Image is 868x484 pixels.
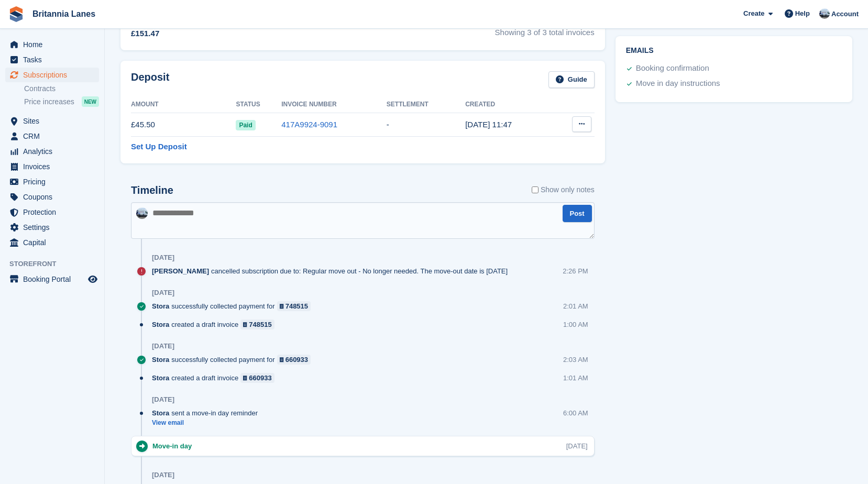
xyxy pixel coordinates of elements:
[5,37,99,52] a: menu
[831,9,859,19] span: Account
[5,159,99,174] a: menu
[5,235,99,250] a: menu
[152,373,280,383] div: created a draft invoice
[23,68,86,82] span: Subscriptions
[563,373,588,383] div: 1:01 AM
[23,272,86,287] span: Booking Portal
[819,8,830,19] img: John Millership
[532,184,539,195] input: Show only notes
[563,355,588,365] div: 2:03 AM
[23,220,86,235] span: Settings
[8,6,24,22] img: stora-icon-8386f47178a22dfd0bd8f6a31ec36ba5ce8667c1dd55bd0f319d3a0aa187defe.svg
[387,96,465,113] th: Settlement
[23,159,86,174] span: Invoices
[23,52,86,67] span: Tasks
[285,355,308,365] div: 660933
[152,408,263,418] div: sent a move-in day reminder
[152,471,174,479] div: [DATE]
[131,141,187,153] a: Set Up Deposit
[23,129,86,144] span: CRM
[5,174,99,189] a: menu
[86,273,99,285] a: Preview store
[563,301,588,311] div: 2:01 AM
[5,205,99,219] a: menu
[285,301,308,311] div: 748515
[563,408,588,418] div: 6:00 AM
[28,5,100,23] a: Britannia Lanes
[249,373,271,383] div: 660933
[236,96,281,113] th: Status
[281,120,337,129] a: 417A9924-9091
[281,96,387,113] th: Invoice Number
[152,355,169,365] span: Stora
[240,373,274,383] a: 660933
[136,207,148,219] img: John Millership
[636,78,720,90] div: Move in day instructions
[5,68,99,82] a: menu
[152,320,169,329] span: Stora
[532,184,595,195] label: Show only notes
[23,114,86,128] span: Sites
[23,235,86,250] span: Capital
[5,114,99,128] a: menu
[131,113,236,137] td: £45.50
[249,320,271,329] div: 748515
[566,441,588,451] div: [DATE]
[23,174,86,189] span: Pricing
[5,129,99,144] a: menu
[131,28,183,40] div: £151.47
[152,289,174,297] div: [DATE]
[152,408,169,418] span: Stora
[24,96,99,107] a: Price increases NEW
[277,301,311,311] a: 748515
[5,272,99,287] a: menu
[131,71,169,89] h2: Deposit
[152,254,174,262] div: [DATE]
[563,266,588,276] div: 2:26 PM
[152,419,263,427] a: View email
[465,120,512,129] time: 2025-06-14 10:47:37 UTC
[5,52,99,67] a: menu
[152,320,280,329] div: created a draft invoice
[152,373,169,383] span: Stora
[5,190,99,204] a: menu
[387,113,465,137] td: -
[5,144,99,159] a: menu
[548,71,595,89] a: Guide
[626,47,842,55] h2: Emails
[495,18,595,40] span: Showing 3 of 3 total invoices
[240,320,274,329] a: 748515
[23,190,86,204] span: Coupons
[152,301,316,311] div: successfully collected payment for
[152,355,316,365] div: successfully collected payment for
[82,96,99,107] div: NEW
[636,62,709,75] div: Booking confirmation
[152,301,169,311] span: Stora
[23,205,86,219] span: Protection
[23,144,86,159] span: Analytics
[563,205,592,222] button: Post
[131,184,173,196] h2: Timeline
[277,355,311,365] a: 660933
[5,220,99,235] a: menu
[563,320,588,329] div: 1:00 AM
[152,441,197,451] div: Move-in day
[24,84,99,94] a: Contracts
[152,395,174,404] div: [DATE]
[131,96,236,113] th: Amount
[152,342,174,350] div: [DATE]
[795,8,810,19] span: Help
[743,8,764,19] span: Create
[9,259,104,269] span: Storefront
[152,266,209,276] span: [PERSON_NAME]
[152,266,513,276] div: cancelled subscription due to: Regular move out - No longer needed. The move-out date is [DATE]
[236,120,255,130] span: Paid
[23,37,86,52] span: Home
[465,96,553,113] th: Created
[24,97,74,107] span: Price increases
